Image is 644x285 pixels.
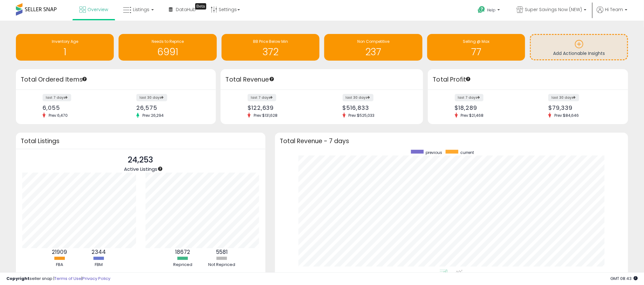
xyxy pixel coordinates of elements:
div: $18,289 [455,104,524,111]
div: FBM [79,262,118,268]
div: Repriced [164,262,202,268]
h3: Total Revenue [225,75,418,84]
a: Terms of Use [54,275,81,282]
span: 2025-10-9 08:43 GMT [610,275,638,282]
h3: Total Listings [21,139,261,143]
a: Add Actionable Insights [531,35,627,59]
a: Hi Team [597,6,627,21]
span: DataHub [176,6,196,13]
span: previous [426,150,442,155]
div: $79,339 [548,104,617,111]
a: Help [473,1,506,21]
span: Non Competitive [357,39,389,44]
p: 24,253 [124,154,157,166]
a: Selling @ Max 77 [427,34,525,61]
i: Get Help [477,6,485,14]
span: Prev: $21,468 [458,113,487,118]
div: Tooltip anchor [269,76,275,82]
h1: 372 [225,47,316,57]
span: Prev: $525,033 [346,113,378,118]
label: last 30 days [548,94,579,101]
div: seller snap | | [6,276,110,282]
span: Prev: $84,646 [551,113,582,118]
span: BB Price Below Min [253,39,288,44]
div: $122,639 [248,104,317,111]
h3: Total Ordered Items [21,75,211,84]
a: Privacy Policy [82,275,110,282]
span: Listings [133,6,149,13]
a: Inventory Age 1 [16,34,114,61]
strong: Copyright [6,275,30,282]
span: Overview [87,6,108,13]
label: last 7 days [248,94,276,101]
span: Prev: 6,470 [45,113,71,118]
div: 6,055 [43,104,111,111]
div: Tooltip anchor [82,76,87,82]
h1: 1 [19,47,111,57]
label: last 30 days [136,94,167,101]
span: Super Savings Now (NEW) [525,6,582,13]
span: Active Listings [124,166,157,172]
b: 18672 [175,248,190,256]
h1: 77 [430,47,522,57]
h1: 237 [327,47,419,57]
span: Prev: $131,628 [250,113,281,118]
span: current [461,150,474,155]
div: Tooltip anchor [157,166,163,172]
h1: 6991 [122,47,213,57]
div: FBA [40,262,79,268]
label: last 7 days [455,94,483,101]
span: Inventory Age [52,39,78,44]
span: Selling @ Max [463,39,490,44]
label: last 7 days [43,94,71,101]
a: Needs to Reprice 6991 [119,34,216,61]
span: Needs to Reprice [152,39,184,44]
h3: Total Revenue - 7 days [280,139,623,143]
div: Tooltip anchor [465,76,471,82]
div: 26,575 [136,104,205,111]
a: Non Competitive 237 [324,34,422,61]
b: 5581 [216,248,228,256]
h3: Total Profit [433,75,623,84]
div: Not Repriced [203,262,241,268]
span: Help [487,7,496,13]
div: $516,833 [343,104,412,111]
span: Hi Team [605,6,623,13]
span: Prev: 26,294 [139,113,167,118]
b: 21909 [52,248,67,256]
b: 2344 [92,248,106,256]
span: Add Actionable Insights [553,50,605,56]
label: last 30 days [343,94,373,101]
div: Tooltip anchor [195,3,206,10]
a: BB Price Below Min 372 [222,34,319,61]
